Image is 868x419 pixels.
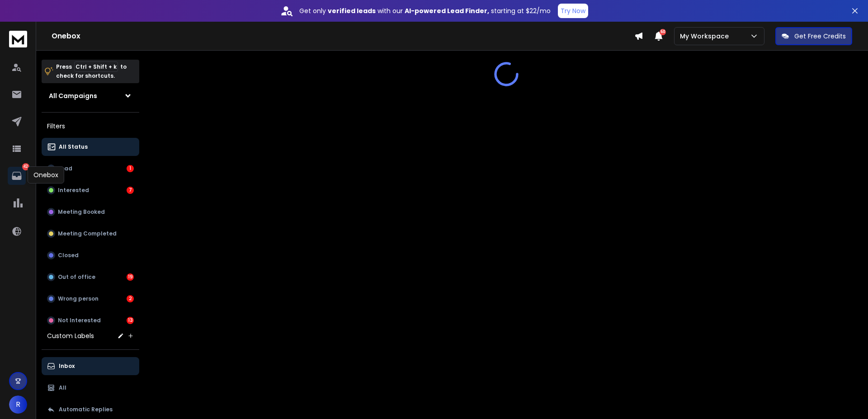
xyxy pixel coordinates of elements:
[127,295,134,302] div: 2
[8,167,26,185] a: 42
[299,6,551,15] p: Get only with our starting at $22/mo
[58,187,89,194] p: Interested
[42,87,139,105] button: All Campaigns
[42,268,139,286] button: Out of office19
[52,31,634,42] h1: Onebox
[49,91,97,100] h1: All Campaigns
[58,317,101,324] p: Not Interested
[59,143,88,151] p: All Status
[9,395,27,414] button: R
[660,29,666,35] span: 50
[42,311,139,330] button: Not Interested13
[127,187,134,194] div: 7
[127,317,134,324] div: 13
[42,379,139,397] button: All
[59,406,113,413] p: Automatic Replies
[58,208,105,216] p: Meeting Booked
[42,290,139,308] button: Wrong person2
[680,32,732,41] p: My Workspace
[56,62,127,80] p: Press to check for shortcuts.
[775,27,852,45] button: Get Free Credits
[42,120,139,132] h3: Filters
[58,295,99,302] p: Wrong person
[28,166,64,184] div: Onebox
[58,230,117,237] p: Meeting Completed
[22,163,29,170] p: 42
[42,138,139,156] button: All Status
[561,6,585,15] p: Try Now
[127,273,134,281] div: 19
[59,363,75,370] p: Inbox
[328,6,376,15] strong: verified leads
[42,246,139,264] button: Closed
[58,165,72,172] p: Lead
[47,331,94,340] h3: Custom Labels
[42,225,139,243] button: Meeting Completed
[59,384,66,391] p: All
[74,61,118,72] span: Ctrl + Shift + k
[42,357,139,375] button: Inbox
[405,6,489,15] strong: AI-powered Lead Finder,
[9,31,27,47] img: logo
[42,181,139,199] button: Interested7
[42,400,139,419] button: Automatic Replies
[42,203,139,221] button: Meeting Booked
[127,165,134,172] div: 1
[558,4,588,18] button: Try Now
[42,160,139,178] button: Lead1
[58,252,79,259] p: Closed
[794,32,846,41] p: Get Free Credits
[58,273,95,281] p: Out of office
